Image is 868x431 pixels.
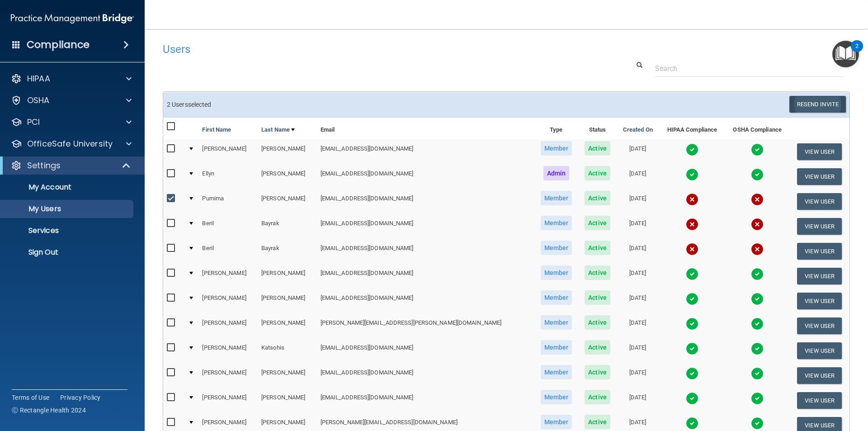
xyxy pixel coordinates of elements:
th: Type [534,118,579,139]
td: Beril [198,214,258,239]
td: [PERSON_NAME] [258,363,317,388]
img: tick.e7d51cea.svg [751,342,764,355]
a: PCI [11,117,132,128]
a: Last Name [261,124,295,135]
span: Ⓒ Rectangle Health 2024 [12,406,86,415]
td: [PERSON_NAME] [258,388,317,413]
button: Resend Invite [789,96,846,113]
span: Member [541,390,572,404]
td: [DATE] [616,139,659,164]
span: Active [585,340,610,355]
td: [PERSON_NAME] [198,363,258,388]
td: [EMAIL_ADDRESS][DOMAIN_NAME] [317,164,534,189]
td: [EMAIL_ADDRESS][DOMAIN_NAME] [317,289,534,313]
td: [EMAIL_ADDRESS][DOMAIN_NAME] [317,139,534,164]
span: Admin [543,166,570,180]
img: tick.e7d51cea.svg [751,143,764,156]
button: View User [797,168,842,185]
td: [DATE] [616,388,659,413]
span: Active [585,415,610,429]
th: Status [579,118,617,139]
button: View User [797,392,842,409]
p: Services [6,226,129,235]
span: Member [541,290,572,305]
td: [EMAIL_ADDRESS][DOMAIN_NAME] [317,264,534,289]
td: [PERSON_NAME] [198,289,258,313]
img: tick.e7d51cea.svg [686,168,698,181]
td: [DATE] [616,189,659,214]
img: tick.e7d51cea.svg [686,392,698,405]
td: [PERSON_NAME] [258,313,317,338]
td: [PERSON_NAME] [258,264,317,289]
th: Email [317,118,534,139]
td: [EMAIL_ADDRESS][DOMAIN_NAME] [317,338,534,363]
span: Member [541,141,572,156]
img: cross.ca9f0e7f.svg [686,218,698,231]
span: Member [541,216,572,230]
h6: 2 User selected [167,101,500,108]
button: View User [797,268,842,284]
span: s [185,101,188,108]
td: [PERSON_NAME] [198,264,258,289]
p: My Users [6,204,129,213]
span: Active [585,216,610,230]
button: View User [797,293,842,309]
span: Active [585,166,610,180]
p: HIPAA [27,73,50,84]
img: tick.e7d51cea.svg [686,293,698,305]
img: tick.e7d51cea.svg [751,392,764,405]
span: Active [585,241,610,255]
img: tick.e7d51cea.svg [686,317,698,330]
td: Bayrak [258,214,317,239]
td: Purnima [198,189,258,214]
img: tick.e7d51cea.svg [751,268,764,280]
td: [DATE] [616,239,659,264]
a: Privacy Policy [60,393,101,402]
img: tick.e7d51cea.svg [751,367,764,380]
img: PMB logo [11,9,134,28]
a: HIPAA [11,73,132,84]
img: cross.ca9f0e7f.svg [751,193,764,206]
p: Settings [27,160,61,171]
img: cross.ca9f0e7f.svg [686,243,698,256]
a: Settings [11,160,131,171]
button: View User [797,193,842,210]
span: Member [541,315,572,330]
td: [EMAIL_ADDRESS][DOMAIN_NAME] [317,388,534,413]
td: [PERSON_NAME] [198,313,258,338]
img: tick.e7d51cea.svg [751,417,764,430]
td: [DATE] [616,363,659,388]
span: Active [585,365,610,379]
div: 2 [855,46,859,58]
td: [DATE] [616,289,659,313]
p: Sign Out [6,248,129,257]
button: View User [797,367,842,384]
td: [DATE] [616,338,659,363]
th: HIPAA Compliance [659,118,725,139]
span: Active [585,141,610,156]
span: Active [585,265,610,280]
button: Open Resource Center, 2 new notifications [832,41,859,67]
img: tick.e7d51cea.svg [751,168,764,181]
h4: Users [163,43,558,55]
td: [EMAIL_ADDRESS][DOMAIN_NAME] [317,214,534,239]
td: [PERSON_NAME][EMAIL_ADDRESS][PERSON_NAME][DOMAIN_NAME] [317,313,534,338]
h4: Compliance [27,38,90,51]
button: View User [797,218,842,235]
td: Bayrak [258,239,317,264]
a: Terms of Use [12,393,49,402]
td: [PERSON_NAME] [258,289,317,313]
td: Ellyn [198,164,258,189]
img: cross.ca9f0e7f.svg [751,243,764,256]
button: View User [797,342,842,359]
span: Active [585,315,610,330]
span: Member [541,241,572,255]
img: tick.e7d51cea.svg [686,342,698,355]
td: Katsohis [258,338,317,363]
span: Member [541,415,572,429]
img: tick.e7d51cea.svg [686,268,698,280]
th: OSHA Compliance [725,118,789,139]
img: cross.ca9f0e7f.svg [686,193,698,206]
td: [PERSON_NAME] [258,164,317,189]
td: [PERSON_NAME] [258,189,317,214]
